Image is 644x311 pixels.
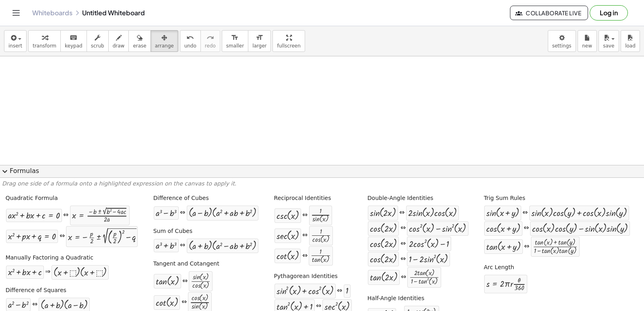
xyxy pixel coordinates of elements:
label: Half-Angle Identities [367,295,424,303]
i: redo [206,33,214,43]
button: transform [28,30,61,52]
div: ⇔ [400,255,406,264]
div: ⇔ [524,224,529,233]
div: ⇔ [399,208,405,218]
div: ⇔ [337,286,342,296]
label: Manually Factoring a Quadratic [6,254,93,262]
i: format_size [256,33,263,43]
div: ⇔ [180,241,185,250]
button: redoredo [200,30,220,52]
label: Double-Angle Identities [367,194,433,202]
div: ⇔ [182,277,188,286]
label: Sum of Cubes [153,227,192,235]
button: scrub [87,30,109,52]
div: ⇔ [60,232,65,241]
div: ⇒ [45,268,50,277]
div: ⇔ [401,273,406,282]
div: ⇔ [522,208,528,218]
span: insert [8,43,22,49]
button: undoundo [180,30,201,52]
span: fullscreen [277,43,300,49]
div: ⇔ [63,211,68,220]
label: Arc Length [484,264,514,272]
label: Reciprocal Identities [274,194,331,202]
span: undo [184,43,196,49]
i: keyboard [70,33,77,43]
label: Pythagorean Identities [274,272,338,280]
label: Difference of Cubes [153,194,209,202]
span: larger [252,43,266,49]
button: draw [108,30,129,52]
div: ⇔ [180,208,185,218]
button: keyboardkeypad [60,30,87,52]
label: Tangent and Cotangent [153,260,219,268]
button: arrange [151,30,178,52]
span: erase [133,43,146,49]
div: ⇔ [316,302,321,311]
button: new [578,30,597,52]
button: Collaborate Live [510,6,588,20]
button: format_sizesmaller [222,30,248,52]
button: insert [4,30,27,52]
div: ⇔ [302,251,308,261]
span: save [603,43,614,49]
p: Drag one side of a formula onto a highlighted expression on the canvas to apply it. [2,180,642,188]
div: ⇔ [302,211,308,220]
span: draw [113,43,125,49]
span: Collaborate Live [517,9,581,16]
div: ⇔ [182,298,187,307]
button: fullscreen [272,30,305,52]
span: load [625,43,636,49]
span: redo [205,43,216,49]
label: Quadratic Formula [6,194,58,202]
button: Log in [590,5,628,21]
a: Whiteboards [32,9,72,17]
button: settings [548,30,576,52]
div: ⇔ [32,300,37,309]
button: erase [128,30,151,52]
div: ⇔ [302,231,308,240]
div: ⇔ [400,224,406,233]
span: settings [552,43,572,49]
span: keypad [65,43,83,49]
span: scrub [91,43,104,49]
span: arrange [155,43,174,49]
button: format_sizelarger [248,30,271,52]
button: Toggle navigation [10,6,23,19]
span: smaller [226,43,244,49]
span: new [582,43,592,49]
label: Trig Sum Rules [484,194,525,202]
span: transform [33,43,56,49]
div: ⇔ [524,242,529,251]
i: format_size [231,33,239,43]
div: ⇔ [400,239,406,249]
label: Difference of Squares [6,286,66,295]
button: load [621,30,640,52]
i: undo [186,33,194,43]
button: save [599,30,619,52]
